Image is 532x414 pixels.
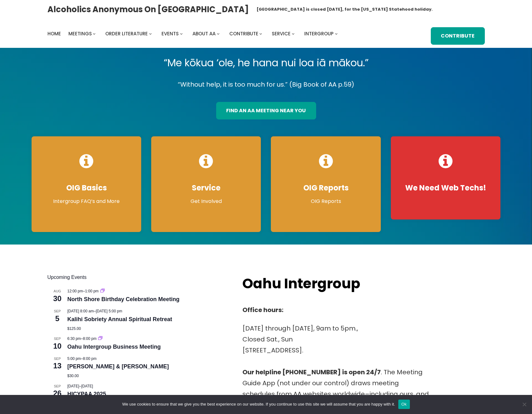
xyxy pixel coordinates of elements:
[47,313,67,324] span: 5
[38,198,135,205] p: Intergroup FAQ’s and More
[192,30,216,37] span: About AA
[67,344,161,350] a: Oahu Intergroup Business Meeting
[67,309,94,313] span: [DATE] 8:00 am
[47,2,249,17] a: Alcoholics Anonymous on [GEOGRAPHIC_DATA]
[67,289,83,293] span: 12:00 pm
[81,384,93,388] span: [DATE]
[272,30,291,37] span: Service
[47,274,230,281] h2: Upcoming Events
[67,384,93,388] time: –
[67,336,98,341] time: –
[67,391,106,397] a: HICYPAA 2025
[47,388,67,399] span: 26
[47,30,61,37] span: Home
[47,293,67,304] span: 30
[277,183,374,193] h4: OIG Reports
[242,274,393,293] h2: Oahu Intergroup
[162,29,179,38] a: Events
[47,29,340,38] nav: Intergroup
[67,309,122,313] time: –
[100,289,105,293] a: Event series: North Shore Birthday Celebration Meeting
[98,336,102,341] a: Event series: Oahu Intergroup Business Meeting
[217,32,220,35] button: About AA submenu
[67,363,169,370] a: [PERSON_NAME] & [PERSON_NAME]
[216,102,316,119] a: find an aa meeting near you
[96,309,122,313] span: [DATE] 5:00 pm
[67,336,81,341] span: 6:30 pm
[47,29,61,38] a: Home
[83,336,97,341] span: 8:00 pm
[122,401,395,407] span: We use cookies to ensure that we give you the best experience on our website. If you continue to ...
[149,32,152,35] button: Order Literature submenu
[242,368,381,376] strong: Our helpline [PHONE_NUMBER] is open 24/7
[157,198,255,205] p: Get Involved
[292,32,295,35] button: Service submenu
[180,32,183,35] button: Events submenu
[47,341,67,351] span: 10
[398,400,410,409] button: Ok
[68,30,92,37] span: Meetings
[67,356,97,361] time: –
[105,30,148,37] span: Order Literature
[67,326,81,331] span: $125.00
[277,198,374,205] p: OIG Reports
[67,356,81,361] span: 5:00 pm
[304,29,334,38] a: Intergroup
[335,32,338,35] button: Intergroup submenu
[67,316,172,323] a: Kalihi Sobriety Annual Spiritual Retreat
[521,401,527,407] span: No
[229,30,258,37] span: Contribute
[192,29,216,38] a: About AA
[67,296,180,303] a: North Shore Birthday Celebration Meeting
[47,356,67,361] span: Sep
[83,356,97,361] span: 8:00 pm
[157,183,255,193] h4: Service
[67,289,100,293] time: –
[242,323,430,411] p: [DATE] through [DATE], 9am to 5pm., Closed Sat., Sun [STREET_ADDRESS]. . The Meeting Guide App (n...
[67,384,79,388] span: [DATE]
[27,79,505,90] p: “Without help, it is too much for us.” (Big Book of AA p.59)
[162,30,179,37] span: Events
[431,27,485,45] a: Contribute
[47,289,67,294] span: Aug
[93,32,96,35] button: Meetings submenu
[304,30,334,37] span: Intergroup
[47,361,67,371] span: 13
[259,32,262,35] button: Contribute submenu
[68,29,92,38] a: Meetings
[229,29,258,38] a: Contribute
[47,336,67,341] span: Sep
[27,54,505,72] p: “Me kōkua ‘ole, he hana nui loa iā mākou.”
[242,305,283,314] strong: Office hours:
[47,384,67,389] span: Sep
[47,309,67,314] span: Sep
[38,183,135,193] h4: OIG Basics
[85,289,98,293] span: 1:00 pm
[272,29,291,38] a: Service
[397,183,494,193] h4: We Need Web Techs!
[67,374,79,378] span: $30.00
[256,6,433,13] h1: [GEOGRAPHIC_DATA] is closed [DATE], for the [US_STATE] Statehood holiday.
